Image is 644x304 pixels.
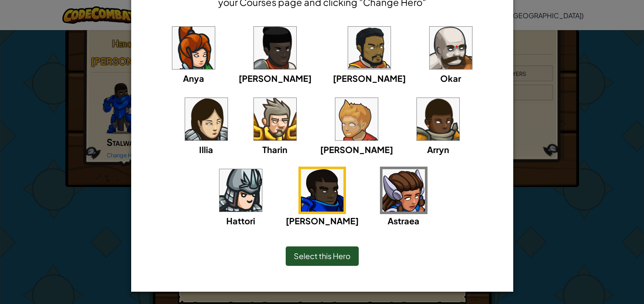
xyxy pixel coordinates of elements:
[348,27,391,69] img: portrait.png
[219,169,262,212] img: portrait.png
[226,215,255,226] span: Hattori
[335,98,378,140] img: portrait.png
[172,27,215,69] img: portrait.png
[262,144,287,155] span: Tharin
[320,144,393,155] span: [PERSON_NAME]
[185,98,228,140] img: portrait.png
[382,169,425,212] img: portrait.png
[430,27,472,69] img: portrait.png
[388,215,419,226] span: Astraea
[183,73,204,84] span: Anya
[239,73,312,84] span: [PERSON_NAME]
[417,98,459,140] img: portrait.png
[294,251,351,261] span: Select this Hero
[286,215,359,226] span: [PERSON_NAME]
[440,73,461,84] span: Okar
[254,27,296,69] img: portrait.png
[254,98,296,140] img: portrait.png
[333,73,406,84] span: [PERSON_NAME]
[301,169,343,212] img: portrait.png
[427,144,449,155] span: Arryn
[199,144,213,155] span: Illia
